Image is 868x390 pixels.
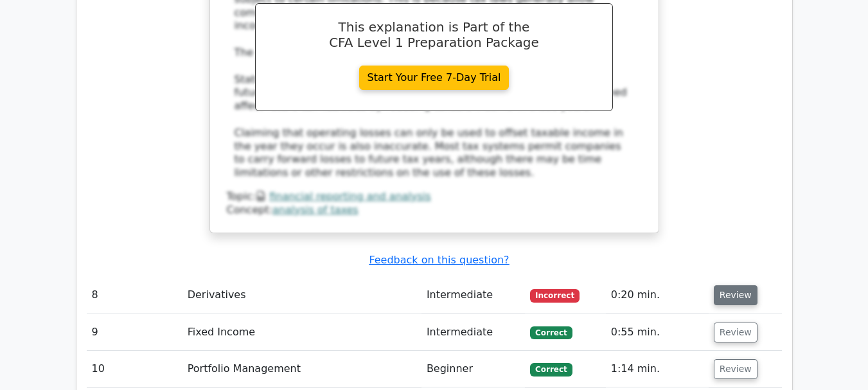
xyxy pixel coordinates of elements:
[606,314,709,351] td: 0:55 min.
[714,323,757,342] button: Review
[606,277,709,314] td: 0:20 min.
[421,314,525,351] td: Intermediate
[87,351,182,387] td: 10
[227,204,642,217] div: Concept:
[182,314,421,351] td: Fixed Income
[714,285,757,305] button: Review
[421,277,525,314] td: Intermediate
[714,359,757,379] button: Review
[369,254,509,266] a: Feedback on this question?
[87,277,182,314] td: 8
[272,204,359,216] a: analysis of taxes
[87,314,182,351] td: 9
[227,190,642,204] div: Topic:
[606,351,709,387] td: 1:14 min.
[359,66,509,90] a: Start Your Free 7-Day Trial
[182,277,421,314] td: Derivatives
[530,363,572,376] span: Correct
[269,190,430,202] a: financial reporting and analysis
[182,351,421,387] td: Portfolio Management
[530,326,572,339] span: Correct
[421,351,525,387] td: Beginner
[530,289,580,302] span: Incorrect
